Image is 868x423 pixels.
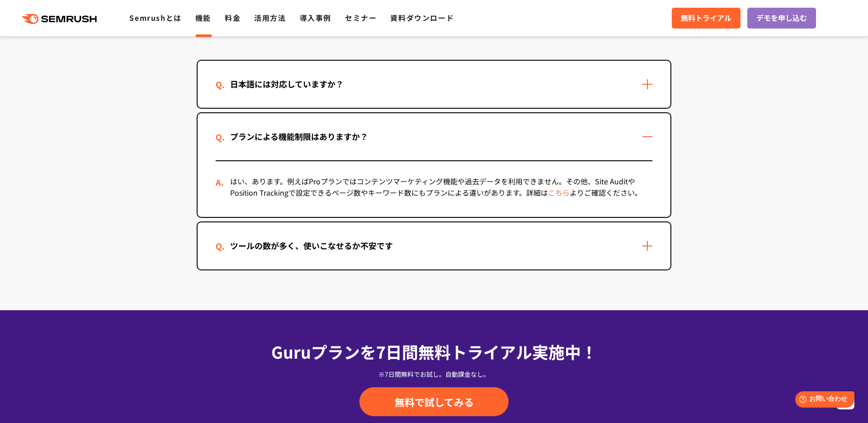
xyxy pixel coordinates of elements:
a: 機能 [195,12,211,23]
span: 無料で試してみる [395,395,474,409]
a: 料金 [225,12,241,23]
div: プランによる機能制限はありますか？ [216,130,382,143]
div: はい、あります。例えばProプランではコンテンツマーケティング機能や過去データを利用できません。その他、Site AuditやPosition Trackingで設定できるページ数やキーワード数... [216,161,652,217]
a: 導入事例 [300,12,331,23]
a: 無料で試してみる [359,387,509,416]
a: セミナー [345,12,377,23]
a: こちら [548,187,570,198]
a: 活用方法 [254,12,286,23]
iframe: Help widget launcher [788,388,858,413]
div: Guruプランを7日間 [197,339,671,364]
a: 資料ダウンロード [390,12,454,23]
span: 無料トライアル実施中！ [418,340,597,363]
a: 無料トライアル [672,8,741,29]
div: ツールの数が多く、使いこなせるか不安です [216,239,407,252]
span: デモを申し込む [756,12,807,24]
a: デモを申し込む [747,8,816,29]
span: 無料トライアル [681,12,731,24]
a: Semrushとは [129,12,181,23]
div: ※7日間無料でお試し。自動課金なし。 [197,370,671,379]
div: 日本語には対応していますか？ [216,77,358,91]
